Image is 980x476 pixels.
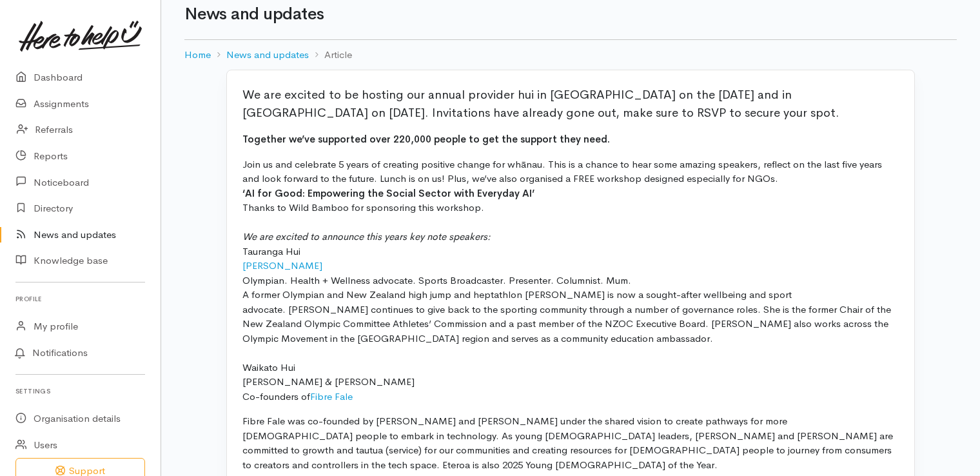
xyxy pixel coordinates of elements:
[310,390,353,402] a: Fibre Fale
[242,86,899,122] p: We are excited to be hosting our annual provider hui in [GEOGRAPHIC_DATA] on the [DATE] and in [G...
[242,414,899,472] p: Fibre Fale was co-founded by [PERSON_NAME] and [PERSON_NAME] under the shared vision to create pa...
[184,40,957,70] nav: breadcrumb
[242,157,899,404] p: Join us and celebrate 5 years of creating positive change for whānau. This is a chance to hear so...
[242,187,534,199] b: ‘AI for Good: Empowering the Social Sector with Everyday AI’
[242,259,322,272] a: [PERSON_NAME]
[15,290,145,308] h6: Profile
[15,382,145,400] h6: Settings
[242,133,610,145] b: Together we’ve supported over 220,000 people to get the support they need.
[226,48,309,63] a: News and updates
[184,5,957,24] h1: News and updates
[184,48,211,63] a: Home
[309,48,352,63] li: Article
[242,230,491,243] i: We are excited to announce this years key note speakers:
